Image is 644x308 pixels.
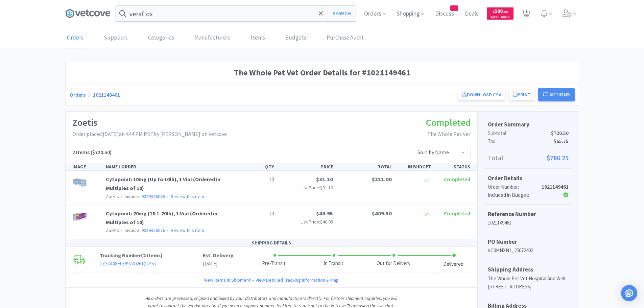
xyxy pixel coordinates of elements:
[106,193,119,199] span: Zoetis
[120,227,124,233] span: •
[106,227,119,233] span: Zoetis
[240,209,274,218] p: 10
[372,176,392,183] span: $311.00
[70,163,103,170] div: IMAGE
[488,152,569,163] p: Total
[426,130,471,139] p: The Whole Pet Vet
[377,260,410,267] div: Out for Delivery
[280,218,333,226] p: List Price:
[462,11,481,17] a: Deals
[203,260,233,268] p: [DATE]
[488,265,569,274] h5: Shipping Address
[443,260,463,268] div: Delivered
[488,237,569,246] h5: PO Number
[93,91,120,98] a: 1021149461
[262,260,286,267] div: Pre-Transit
[102,28,129,48] a: Suppliers
[72,148,112,157] h5: ($720.50)
[72,175,87,190] img: 79467d3129c14af587c8eb86c0883fd0_534320.jpeg
[488,210,569,219] h5: Reference Number
[488,191,542,199] div: Included in Budget:
[426,116,471,128] span: Completed
[70,91,86,98] a: Orders
[316,176,333,183] span: $31.10
[488,129,569,137] p: Subtotal
[320,219,333,225] span: $40.95
[493,8,508,14] span: 500
[328,6,356,21] button: Search
[372,210,392,217] span: $409.50
[256,276,339,284] a: View Detailed Tracking Information & Map
[487,4,514,23] a: $500.38Cash Back
[249,28,267,48] a: Items
[316,210,333,217] span: $40.95
[488,174,569,183] h5: Order Details
[72,115,227,130] h1: Zoetis
[103,163,238,170] div: NAME / ORDER
[488,275,569,291] p: The Whole Pet Vet Hospital And Well [STREET_ADDRESS]
[554,137,569,145] span: $65.75
[538,88,575,101] button: Actions
[519,11,533,18] a: 1
[119,227,165,233] span: Invoice:
[66,239,477,247] div: SHIPPING DETAILS
[100,252,203,260] p: Tracking Number ( )
[284,28,308,48] a: Budgets
[119,193,165,199] span: Invoice:
[238,163,277,170] div: QTY
[193,28,232,48] a: Manufacturers
[444,210,470,217] span: Completed
[171,193,204,199] a: Review this item
[444,176,470,183] span: Completed
[72,149,90,156] span: 2 Items
[65,28,85,48] a: Orders
[542,184,569,190] strong: 1021149461
[72,209,87,224] img: 39cef90203794d518db4e981ce7afd39_524968.jpeg
[171,227,204,233] a: Review this item
[434,163,473,170] div: STATUS
[143,252,161,259] span: 2 Items
[395,163,434,170] div: IN BUDGET
[106,176,220,191] a: Cytopoint: 10mg (Up to 10lb), 1 Vial (Ordered in Multiples of 10)
[491,15,509,20] span: Cash Back
[509,89,535,100] button: Print
[503,9,508,14] span: . 38
[70,66,575,79] h1: The Whole Pet Vet Order Details for #1021149461
[240,175,274,184] p: 10
[146,28,176,48] a: Categories
[488,219,569,227] p: 1021149461
[251,276,256,284] span: •
[106,210,217,226] a: Cytopoint: 20mg (10.1-20lb), 1 Vial (Ordered in Multiples of 10)
[204,276,251,284] a: View Items in Shipment
[141,227,165,233] a: 9029376076
[336,163,395,170] div: TOTAL
[458,89,505,100] a: Download CSV
[621,285,637,301] div: Open Intercom Messenger
[120,193,124,199] span: •
[203,252,233,260] p: Est. Delivery
[432,11,457,17] a: Discuss1
[166,227,170,233] span: •
[488,120,569,129] h5: Order Summary
[493,9,495,14] span: $
[488,137,569,145] p: Tax
[116,6,356,21] input: Search by item, sku, manufacturer, ingredient, size...
[547,152,569,163] span: $786.25
[551,129,569,137] span: $720.50
[320,185,333,191] span: $31.10
[100,260,156,267] a: 1Z37A08F0399740261(UPS)
[72,130,227,139] p: Order placed: [DATE] at 4:44 PM PDT by [PERSON_NAME] on Vetcove
[280,184,333,191] p: List Price:
[324,260,343,267] div: In Transit
[166,193,170,199] span: •
[325,28,365,48] a: Purchase Audit
[488,183,542,191] div: Order Number:
[141,193,165,199] a: 9029376076
[488,246,569,255] p: VC0MHXN1_25072402
[277,163,336,170] div: PRICE
[451,6,458,10] span: 1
